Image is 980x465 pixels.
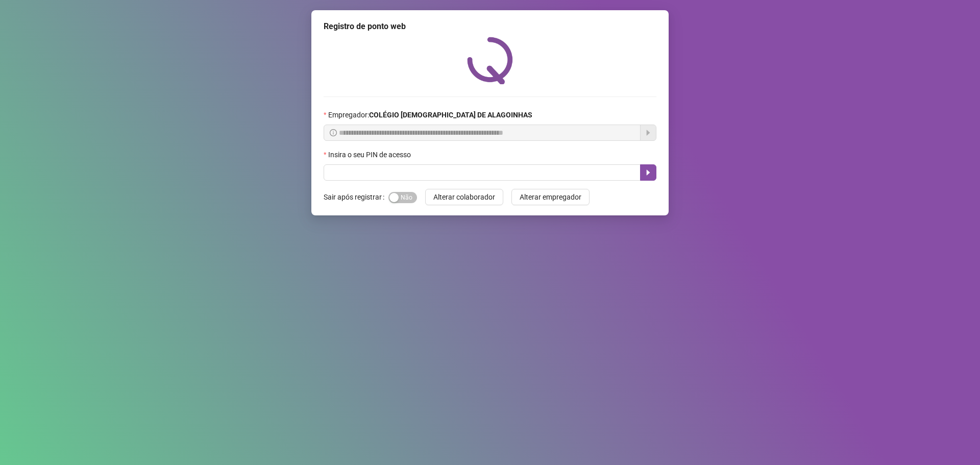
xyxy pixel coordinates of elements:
span: Alterar colaborador [433,191,495,203]
span: Empregador : [328,109,532,120]
img: QRPoint [467,37,513,84]
div: Registro de ponto web [324,20,656,33]
span: caret-right [644,168,652,177]
button: Alterar colaborador [425,189,503,205]
span: info-circle [330,129,337,136]
button: Alterar empregador [511,189,590,205]
span: Alterar empregador [520,191,581,203]
label: Sair após registrar [324,189,388,205]
label: Insira o seu PIN de acesso [324,149,418,160]
strong: COLÉGIO [DEMOGRAPHIC_DATA] DE ALAGOINHAS [369,111,532,119]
